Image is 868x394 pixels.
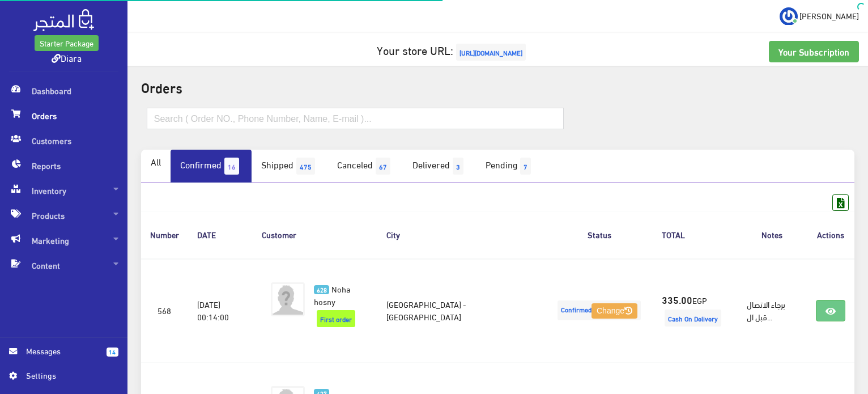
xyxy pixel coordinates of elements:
a: Delivered3 [403,150,476,183]
span: 3 [453,158,463,175]
span: Inventory [9,178,118,203]
a: Canceled67 [327,150,403,183]
td: 568 [141,259,188,363]
span: 14 [107,348,118,357]
a: 14 Messages [9,345,118,369]
td: [GEOGRAPHIC_DATA] - [GEOGRAPHIC_DATA] [377,259,546,363]
span: 475 [296,158,315,175]
span: 67 [376,158,390,175]
button: Change [592,303,637,319]
td: برجاء الاتصال قبل ال... [738,259,807,363]
input: Search ( Order NO., Phone Number, Name, E-mail )... [147,108,564,129]
span: Marketing [9,228,118,253]
td: [DATE] 00:14:00 [188,259,253,363]
th: TOTAL [653,211,738,258]
span: Products [9,203,118,228]
a: Confirmed16 [171,150,252,183]
h2: Orders [141,79,854,94]
a: Settings [9,369,118,387]
a: All [141,150,171,173]
span: Messages [26,345,97,357]
a: Diara [52,49,82,66]
span: 7 [520,158,531,175]
strong: 335.00 [662,292,692,307]
th: City [377,211,546,258]
td: EGP [653,259,738,363]
th: Status [546,211,653,258]
span: [URL][DOMAIN_NAME] [456,44,526,61]
span: Dashboard [9,78,118,103]
a: Starter Package [35,35,99,51]
a: 628 Noha hosny [314,282,359,307]
span: 16 [224,158,239,175]
span: First order [317,310,355,327]
th: Number [141,211,188,258]
th: Actions [807,211,854,258]
a: Shipped475 [252,150,327,183]
span: Content [9,253,118,278]
span: Cash On Delivery [665,310,721,327]
a: Your store URL:[URL][DOMAIN_NAME] [377,39,529,60]
span: Orders [9,103,118,128]
span: Confirmed [558,300,641,320]
span: Noha hosny [314,281,351,309]
a: ... [PERSON_NAME] [780,7,859,25]
img: ... [780,7,798,26]
th: DATE [188,211,253,258]
span: Reports [9,153,118,178]
span: Settings [26,369,109,382]
span: Customers [9,128,118,153]
a: Pending7 [476,150,543,183]
th: Notes [738,211,807,258]
th: Customer [253,211,377,258]
a: Your Subscription [769,41,859,62]
img: . [33,9,94,31]
span: [PERSON_NAME] [799,9,859,23]
span: 628 [314,285,329,295]
img: avatar.png [271,282,305,316]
